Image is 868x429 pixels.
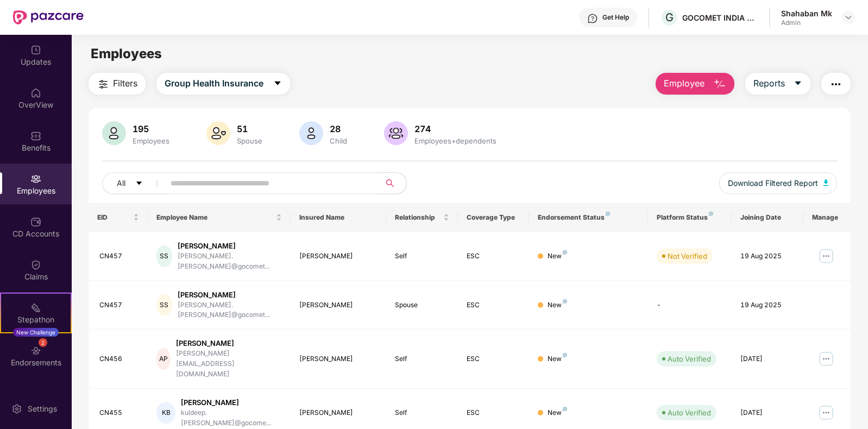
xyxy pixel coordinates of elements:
img: svg+xml;base64,PHN2ZyBpZD0iRW5kb3JzZW1lbnRzIiB4bWxucz0iaHR0cDovL3d3dy53My5vcmcvMjAwMC9zdmciIHdpZH... [30,345,41,356]
th: Coverage Type [458,203,530,232]
span: Download Filtered Report [728,177,818,189]
div: Spouse [235,136,265,145]
img: svg+xml;base64,PHN2ZyBpZD0iQmVuZWZpdHMiIHhtbG5zPSJodHRwOi8vd3d3LnczLm9yZy8yMDAwL3N2ZyIgd2lkdGg9Ij... [30,130,41,141]
div: Stepathon [1,314,71,325]
div: CN457 [99,251,140,262]
div: Endorsement Status [538,213,639,222]
span: Employee [664,77,705,90]
div: ESC [467,300,521,310]
img: svg+xml;base64,PHN2ZyBpZD0iSGVscC0zMngzMiIgeG1sbnM9Imh0dHA6Ly93d3cudzMub3JnLzIwMDAvc3ZnIiB3aWR0aD... [587,13,598,24]
div: CN456 [99,354,140,364]
div: 19 Aug 2025 [740,300,795,310]
span: All [117,177,125,189]
div: CN455 [99,408,140,418]
img: svg+xml;base64,PHN2ZyB4bWxucz0iaHR0cDovL3d3dy53My5vcmcvMjAwMC9zdmciIHdpZHRoPSI4IiBoZWlnaHQ9IjgiIH... [563,353,567,357]
img: svg+xml;base64,PHN2ZyB4bWxucz0iaHR0cDovL3d3dy53My5vcmcvMjAwMC9zdmciIHhtbG5zOnhsaW5rPSJodHRwOi8vd3... [102,121,126,145]
th: Employee Name [148,203,291,232]
th: EID [89,203,148,232]
div: Settings [24,403,60,414]
img: svg+xml;base64,PHN2ZyB4bWxucz0iaHR0cDovL3d3dy53My5vcmcvMjAwMC9zdmciIHdpZHRoPSI4IiBoZWlnaHQ9IjgiIH... [606,212,610,216]
div: [PERSON_NAME].[PERSON_NAME]@gocomet... [178,251,282,272]
div: [DATE] [740,354,795,364]
th: Insured Name [291,203,386,232]
div: Auto Verified [668,353,711,364]
th: Manage [803,203,851,232]
button: search [380,172,407,194]
div: [PERSON_NAME] [299,354,377,364]
img: svg+xml;base64,PHN2ZyBpZD0iVXBkYXRlZCIgeG1sbnM9Imh0dHA6Ly93d3cudzMub3JnLzIwMDAvc3ZnIiB3aWR0aD0iMj... [30,45,41,55]
img: svg+xml;base64,PHN2ZyB4bWxucz0iaHR0cDovL3d3dy53My5vcmcvMjAwMC9zdmciIHdpZHRoPSIyNCIgaGVpZ2h0PSIyNC... [97,78,110,91]
div: SS [156,294,172,316]
div: New [548,300,567,310]
div: Self [395,251,449,262]
img: svg+xml;base64,PHN2ZyB4bWxucz0iaHR0cDovL3d3dy53My5vcmcvMjAwMC9zdmciIHhtbG5zOnhsaW5rPSJodHRwOi8vd3... [713,78,726,91]
img: svg+xml;base64,PHN2ZyB4bWxucz0iaHR0cDovL3d3dy53My5vcmcvMjAwMC9zdmciIHdpZHRoPSI4IiBoZWlnaHQ9IjgiIH... [709,212,713,216]
img: svg+xml;base64,PHN2ZyBpZD0iRHJvcGRvd24tMzJ4MzIiIHhtbG5zPSJodHRwOi8vd3d3LnczLm9yZy8yMDAwL3N2ZyIgd2... [844,13,853,22]
div: KB [156,402,175,424]
div: Shahaban Mk [781,8,832,18]
span: caret-down [794,79,802,89]
div: ESC [467,408,521,418]
span: Employee Name [156,213,274,222]
div: Self [395,408,449,418]
div: 19 Aug 2025 [740,251,795,262]
th: Joining Date [732,203,803,232]
div: 195 [130,123,172,134]
div: Get Help [602,13,629,22]
div: 28 [328,123,349,134]
span: EID [97,213,131,222]
span: search [380,179,401,188]
div: [PERSON_NAME] [299,408,377,418]
div: Auto Verified [668,407,711,418]
span: caret-down [135,179,143,188]
div: [PERSON_NAME] [299,300,377,310]
button: Employee [656,73,734,95]
div: AP [156,348,171,370]
div: Employees [130,136,172,145]
img: svg+xml;base64,PHN2ZyBpZD0iQ0RfQWNjb3VudHMiIGRhdGEtbmFtZT0iQ0QgQWNjb3VudHMiIHhtbG5zPSJodHRwOi8vd3... [30,216,41,227]
img: manageButton [817,404,835,421]
div: [PERSON_NAME] [178,290,282,300]
img: svg+xml;base64,PHN2ZyBpZD0iU2V0dGluZy0yMHgyMCIgeG1sbnM9Imh0dHA6Ly93d3cudzMub3JnLzIwMDAvc3ZnIiB3aW... [11,403,22,414]
img: manageButton [817,350,835,368]
button: Reportscaret-down [745,73,810,95]
div: Child [328,136,349,145]
div: Not Verified [668,251,707,262]
div: New [548,354,567,364]
img: svg+xml;base64,PHN2ZyBpZD0iRW1wbG95ZWVzIiB4bWxucz0iaHR0cDovL3d3dy53My5vcmcvMjAwMC9zdmciIHdpZHRoPS... [30,173,41,184]
div: Employees+dependents [412,136,499,145]
div: Self [395,354,449,364]
div: New [548,408,567,418]
div: Platform Status [657,213,723,222]
div: ESC [467,354,521,364]
div: [PERSON_NAME] [299,251,377,262]
img: svg+xml;base64,PHN2ZyBpZD0iSG9tZSIgeG1sbnM9Imh0dHA6Ly93d3cudzMub3JnLzIwMDAvc3ZnIiB3aWR0aD0iMjAiIG... [30,88,41,98]
div: Spouse [395,300,449,310]
img: svg+xml;base64,PHN2ZyB4bWxucz0iaHR0cDovL3d3dy53My5vcmcvMjAwMC9zdmciIHdpZHRoPSI4IiBoZWlnaHQ9IjgiIH... [563,299,567,303]
td: - [648,281,732,330]
div: 274 [412,123,499,134]
span: Filters [113,77,137,90]
span: G [665,11,674,24]
div: [DATE] [740,408,795,418]
img: svg+xml;base64,PHN2ZyBpZD0iQ2xhaW0iIHhtbG5zPSJodHRwOi8vd3d3LnczLm9yZy8yMDAwL3N2ZyIgd2lkdGg9IjIwIi... [30,259,41,270]
div: 2 [39,338,47,347]
span: Relationship [395,213,441,222]
div: Admin [781,18,832,27]
span: caret-down [273,79,282,89]
img: svg+xml;base64,PHN2ZyB4bWxucz0iaHR0cDovL3d3dy53My5vcmcvMjAwMC9zdmciIHdpZHRoPSIyNCIgaGVpZ2h0PSIyNC... [829,78,842,91]
div: 51 [235,123,265,134]
button: Allcaret-down [102,172,168,194]
div: New [548,251,567,262]
span: Employees [91,46,162,61]
div: New Challenge [13,328,59,337]
div: CN457 [99,300,140,310]
div: [PERSON_NAME] [178,241,282,251]
div: kuldeep.[PERSON_NAME]@gocome... [181,408,282,428]
img: svg+xml;base64,PHN2ZyB4bWxucz0iaHR0cDovL3d3dy53My5vcmcvMjAwMC9zdmciIHhtbG5zOnhsaW5rPSJodHRwOi8vd3... [299,121,323,145]
img: svg+xml;base64,PHN2ZyB4bWxucz0iaHR0cDovL3d3dy53My5vcmcvMjAwMC9zdmciIHhtbG5zOnhsaW5rPSJodHRwOi8vd3... [206,121,230,145]
span: Reports [753,77,785,90]
span: Group Health Insurance [165,77,263,90]
img: manageButton [817,247,835,265]
div: [PERSON_NAME].[PERSON_NAME]@gocomet... [178,300,282,321]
